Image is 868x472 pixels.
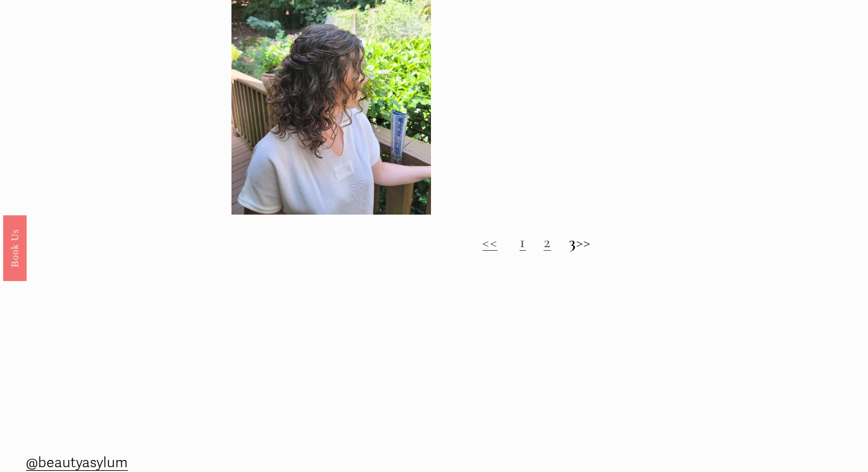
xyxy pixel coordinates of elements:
[569,232,576,252] strong: 3
[3,215,27,280] a: Book Us
[520,232,526,252] a: 1
[231,233,841,252] h2: >>
[482,232,497,252] a: <<
[544,232,551,252] a: 2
